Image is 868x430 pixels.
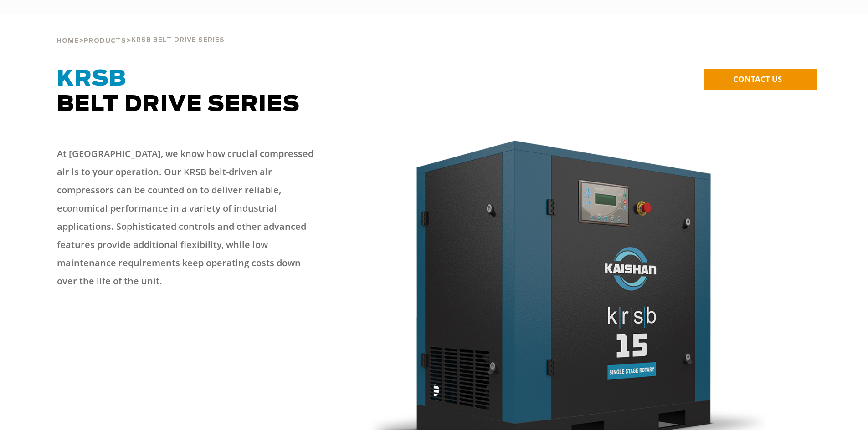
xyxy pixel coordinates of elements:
[57,68,300,116] span: Belt Drive Series
[704,69,817,90] a: CONTACT US
[56,38,79,44] span: Home
[57,68,126,90] span: KRSB
[733,74,782,84] span: CONTACT US
[131,37,225,43] span: krsb belt drive series
[84,36,126,45] a: Products
[56,36,79,45] a: Home
[57,145,321,290] p: At [GEOGRAPHIC_DATA], we know how crucial compressed air is to your operation. Our KRSB belt-driv...
[84,38,126,44] span: Products
[56,14,225,48] div: > >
